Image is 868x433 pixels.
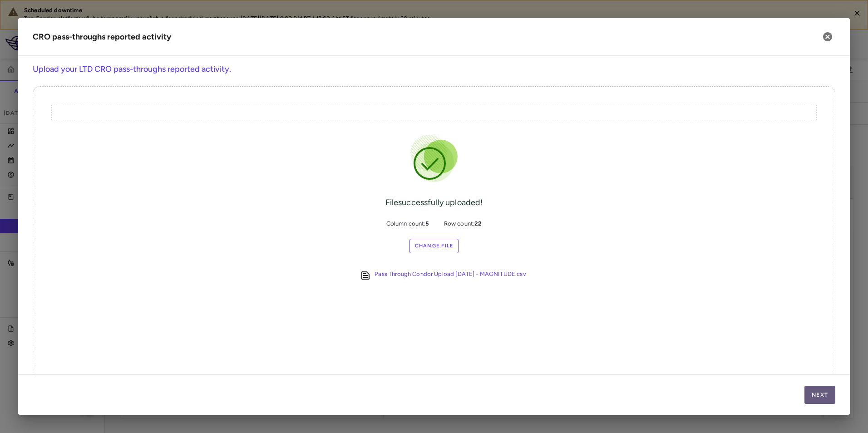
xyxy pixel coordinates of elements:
[385,197,483,209] div: File successfully uploaded!
[33,31,171,43] div: CRO pass-throughs reported activity
[33,63,835,75] h6: Upload your LTD CRO pass-throughs reported activity.
[375,270,526,281] a: Pass Through Condor Upload [DATE] - MAGNITUDE.csv
[444,220,482,228] span: Row count:
[425,220,429,227] b: 5
[804,386,835,404] button: Next
[409,239,459,253] label: Change File
[386,220,429,228] span: Column count:
[474,220,482,227] b: 22
[407,131,461,186] img: Success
